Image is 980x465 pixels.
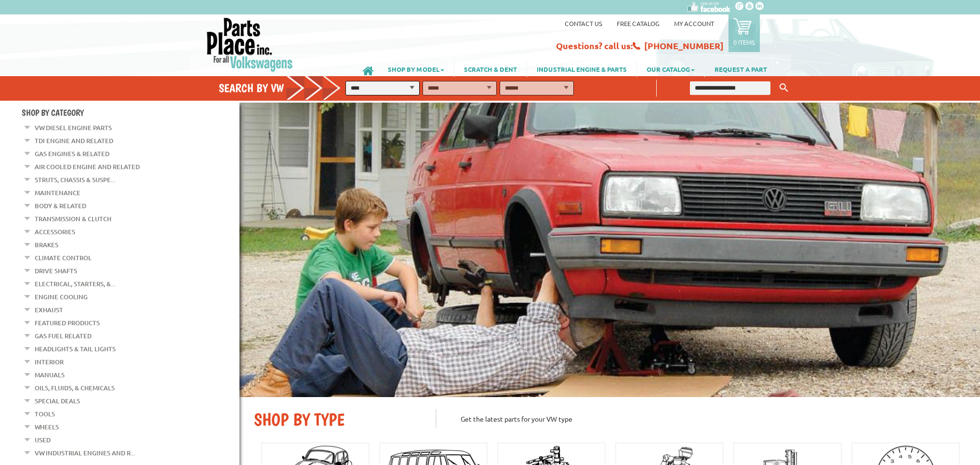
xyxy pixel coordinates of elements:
[777,80,791,96] button: Keyword Search
[35,317,100,329] a: Featured Products
[728,14,760,52] a: 0 items
[35,304,63,316] a: Exhaust
[35,356,64,368] a: Interior
[35,265,77,277] a: Drive Shafts
[206,17,294,72] img: Parts Place Inc!
[35,160,140,173] a: Air Cooled Engine and Related
[637,61,704,77] a: OUR CATALOG
[35,252,92,264] a: Climate Control
[35,186,80,199] a: Maintenance
[35,330,92,342] a: Gas Fuel Related
[35,173,115,186] a: Struts, Chassis & Suspe...
[705,61,777,77] a: REQUEST A PART
[35,369,65,381] a: Manuals
[674,19,714,27] a: My Account
[454,61,527,77] a: SCRATCH & DENT
[219,81,351,95] h4: Search by VW
[378,61,454,77] a: SHOP BY MODEL
[35,447,135,459] a: VW Industrial Engines and R...
[35,134,113,147] a: TDI Engine and Related
[35,199,86,212] a: Body & Related
[35,291,88,303] a: Engine Cooling
[617,19,660,27] a: Free Catalog
[35,343,116,355] a: Headlights & Tail Lights
[254,409,421,430] h2: SHOP BY TYPE
[22,107,239,118] h4: Shop By Category
[239,103,980,397] img: First slide [900x500]
[733,38,755,46] p: 0 items
[35,213,111,225] a: Transmission & Clutch
[436,409,966,428] p: Get the latest parts for your VW type
[35,382,115,394] a: Oils, Fluids, & Chemicals
[35,226,75,238] a: Accessories
[565,19,602,27] a: Contact us
[35,434,51,446] a: Used
[35,395,80,407] a: Special Deals
[35,239,58,251] a: Brakes
[35,421,59,433] a: Wheels
[35,408,55,420] a: Tools
[35,278,115,290] a: Electrical, Starters, &...
[527,61,636,77] a: INDUSTRIAL ENGINE & PARTS
[35,147,109,160] a: Gas Engines & Related
[35,121,112,134] a: VW Diesel Engine Parts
